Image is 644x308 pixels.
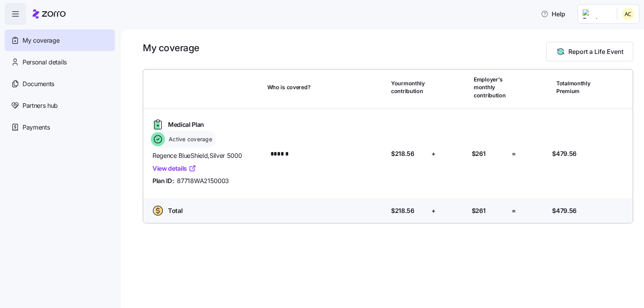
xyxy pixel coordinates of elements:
[556,80,592,95] span: Total monthly Premium
[472,206,486,216] span: $261
[152,164,196,173] a: View details
[5,51,115,73] a: Personal details
[391,80,426,95] span: Your monthly contribution
[152,151,261,161] span: Regence BlueShield , Silver 5000
[5,95,115,116] a: Partners hub
[622,8,634,20] img: e4bbc672caf43e06911127e57b3a4604
[168,206,182,216] span: Total
[391,149,414,159] span: $218.56
[5,73,115,95] a: Documents
[431,206,436,216] span: +
[472,149,486,159] span: $261
[267,83,311,91] span: Who is covered?
[152,176,174,186] span: Plan ID:
[5,116,115,138] a: Payments
[474,76,509,99] span: Employer's monthly contribution
[23,101,58,111] span: Partners hub
[552,206,576,216] span: $479.56
[168,120,204,130] span: Medical Plan
[568,47,623,56] span: Report a Life Event
[552,149,576,159] span: $479.56
[512,149,516,159] span: =
[583,9,611,19] img: Employer logo
[166,135,212,143] span: Active coverage
[391,206,414,216] span: $218.56
[541,9,565,19] span: Help
[23,123,50,132] span: Payments
[546,42,633,61] button: Report a Life Event
[177,176,229,186] span: 87718WA2150003
[143,42,199,54] h1: My coverage
[535,6,571,22] button: Help
[23,79,54,89] span: Documents
[512,206,516,216] span: =
[23,57,67,67] span: Personal details
[431,149,436,159] span: +
[23,36,59,45] span: My coverage
[5,29,115,51] a: My coverage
